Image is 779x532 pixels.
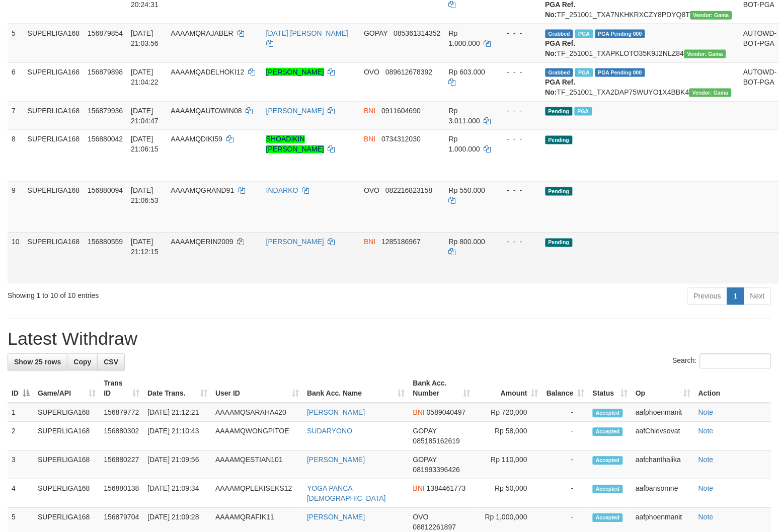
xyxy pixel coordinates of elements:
a: [PERSON_NAME] [307,456,365,464]
span: Copy 0911604690 to clipboard [381,107,421,115]
td: SUPERLIGA168 [34,480,100,508]
span: Copy 1285186967 to clipboard [381,238,421,246]
span: Rp 550.000 [449,187,485,195]
td: TF_251001_TXA2DAP75WUYO1X4BBK4 [541,62,740,101]
td: AAAAMQSARAHA420 [211,403,303,422]
a: [PERSON_NAME] [266,107,324,115]
th: Status: activate to sort column ascending [589,374,632,403]
td: aafchanthalika [632,451,694,480]
span: [DATE] 21:06:53 [131,187,159,205]
td: AAAAMQPLEKISEKS12 [211,480,303,508]
td: - [542,451,589,480]
td: aafphoenmanit [632,403,694,422]
th: Game/API: activate to sort column ascending [34,374,100,403]
span: Grabbed [546,68,574,77]
span: Marked by aafphoenmanit [575,30,593,38]
span: Rp 603.000 [449,68,485,76]
span: [DATE] 21:04:47 [131,107,159,125]
span: PGA Pending [595,30,646,38]
div: - - - [499,106,537,116]
td: 156879772 [100,403,143,422]
a: Previous [687,288,728,305]
span: Copy [73,358,91,366]
span: Vendor URL: https://trx31.1velocity.biz [690,11,733,20]
span: 156879936 [88,107,123,115]
a: [PERSON_NAME] [266,238,324,246]
span: Rp 800.000 [449,238,485,246]
a: SHOADIKIN [PERSON_NAME] [266,135,324,154]
span: Rp 3.011.000 [449,107,480,125]
th: Op: activate to sort column ascending [632,374,694,403]
span: Vendor URL: https://trx31.1velocity.biz [689,89,732,97]
td: 6 [8,62,24,101]
a: Show 25 rows [8,354,67,371]
th: ID: activate to sort column descending [8,374,34,403]
input: Search: [700,354,771,369]
td: 5 [8,24,24,62]
th: Bank Acc. Number: activate to sort column ascending [409,374,475,403]
span: Copy 082216823158 to clipboard [385,187,432,195]
span: GOPAY [364,29,387,37]
td: 8 [8,130,24,181]
span: Grabbed [546,30,574,38]
span: [DATE] 21:12:15 [131,238,159,256]
a: INDARKO [266,187,298,195]
label: Search: [673,354,771,369]
a: Note [698,456,714,464]
th: Balance: activate to sort column ascending [542,374,589,403]
div: - - - [499,134,537,144]
td: Rp 58,000 [475,422,542,451]
span: BNI [413,485,425,493]
span: Pending [546,187,573,196]
span: Copy 081993396426 to clipboard [413,466,460,474]
td: aafbansomne [632,480,694,508]
span: Pending [546,239,573,247]
a: Note [698,485,714,493]
a: [PERSON_NAME] [307,513,365,521]
span: AAAAMQADELHOKI12 [171,68,244,76]
span: PGA Pending [595,68,646,77]
span: Marked by aafphoenmanit [575,68,593,77]
th: Amount: activate to sort column ascending [475,374,542,403]
td: SUPERLIGA168 [24,101,84,130]
td: 7 [8,101,24,130]
a: Note [698,409,714,417]
td: SUPERLIGA168 [24,130,84,181]
td: 1 [8,403,34,422]
span: OVO [413,513,429,521]
div: - - - [499,237,537,247]
span: Pending [546,136,573,144]
span: Copy 085361314352 to clipboard [394,29,440,37]
a: Note [698,427,714,435]
td: 9 [8,181,24,233]
td: SUPERLIGA168 [24,24,84,62]
span: Accepted [593,485,623,494]
span: Accepted [593,428,623,436]
span: Rp 1.000.000 [449,135,480,154]
span: BNI [364,238,375,246]
span: Copy 0589040497 to clipboard [427,409,466,417]
span: GOPAY [413,456,437,464]
h1: Latest Withdraw [8,329,771,349]
a: [DATE] [PERSON_NAME] [266,29,348,37]
span: [DATE] 21:03:56 [131,29,159,47]
span: Copy 089612678392 to clipboard [385,68,432,76]
td: 156880227 [100,451,143,480]
td: SUPERLIGA168 [24,181,84,233]
td: Rp 50,000 [475,480,542,508]
span: Vendor URL: https://trx31.1velocity.biz [684,50,727,58]
span: [DATE] 21:06:15 [131,135,159,154]
span: 156880094 [88,187,123,195]
a: Note [698,513,714,521]
a: [PERSON_NAME] [266,68,324,76]
th: Date Trans.: activate to sort column ascending [143,374,211,403]
td: aafChievsovat [632,422,694,451]
td: - [542,403,589,422]
th: User ID: activate to sort column ascending [211,374,303,403]
span: AAAAMQGRAND91 [171,187,234,195]
span: 156880042 [88,135,123,143]
td: Rp 720,000 [475,403,542,422]
td: SUPERLIGA168 [24,233,84,284]
td: Rp 110,000 [475,451,542,480]
span: Accepted [593,457,623,465]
